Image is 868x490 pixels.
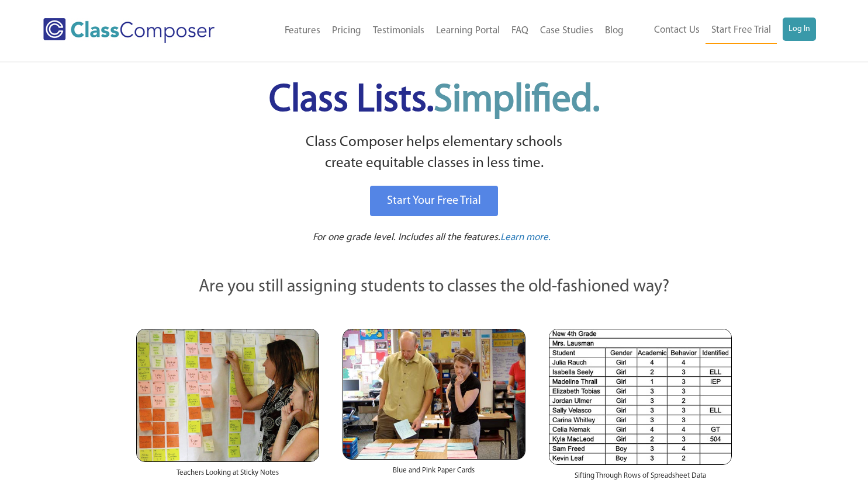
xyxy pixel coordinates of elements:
img: Spreadsheets [549,329,732,465]
a: Start Your Free Trial [370,186,498,216]
a: Start Free Trial [706,18,777,44]
a: Blog [599,18,630,44]
span: Class Lists. [269,82,600,120]
a: Contact Us [648,18,706,43]
nav: Header Menu [247,18,629,44]
span: Learn more. [500,232,551,242]
a: Learning Portal [430,18,506,44]
img: Class Composer [43,18,215,43]
img: Blue and Pink Paper Cards [343,329,525,459]
img: Teachers Looking at Sticky Notes [136,329,319,462]
a: Learn more. [500,231,551,245]
a: FAQ [506,18,534,44]
a: Case Studies [534,18,599,44]
span: Simplified. [434,82,600,120]
p: Class Composer helps elementary schools create equitable classes in less time. [134,132,734,175]
a: Pricing [326,18,367,44]
span: For one grade level. Includes all the features. [313,232,500,242]
a: Testimonials [367,18,430,44]
p: Are you still assigning students to classes the old-fashioned way? [136,274,732,300]
span: Start Your Free Trial [387,195,481,207]
div: Blue and Pink Paper Cards [343,460,525,488]
div: Teachers Looking at Sticky Notes [136,462,319,490]
nav: Header Menu [630,18,816,44]
a: Log In [783,18,816,41]
a: Features [279,18,326,44]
